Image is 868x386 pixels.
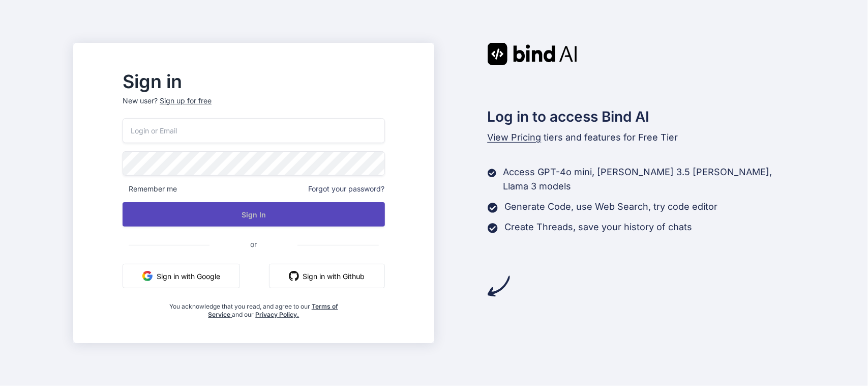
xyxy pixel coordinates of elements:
[255,311,299,318] a: Privacy Policy.
[505,220,693,234] p: Create Threads, save your history of chats
[142,271,153,281] img: google
[209,232,297,257] span: or
[123,184,177,194] span: Remember me
[488,275,510,297] img: arrow
[488,132,542,143] span: View Pricing
[289,271,299,281] img: github
[123,264,240,288] button: Sign in with Google
[309,184,385,194] span: Forgot your password?
[123,202,385,227] button: Sign In
[208,302,338,318] a: Terms of Service
[123,73,385,90] h2: Sign in
[166,296,341,319] div: You acknowledge that you read, and agree to our and our
[123,118,385,143] input: Login or Email
[488,43,577,65] img: Bind AI logo
[123,96,385,118] p: New user?
[505,200,718,214] p: Generate Code, use Web Search, try code editor
[269,264,385,288] button: Sign in with Github
[488,106,795,127] h2: Log in to access Bind AI
[160,96,212,106] div: Sign up for free
[488,130,795,145] p: tiers and features for Free Tier
[503,165,795,194] p: Access GPT-4o mini, [PERSON_NAME] 3.5 [PERSON_NAME], Llama 3 models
